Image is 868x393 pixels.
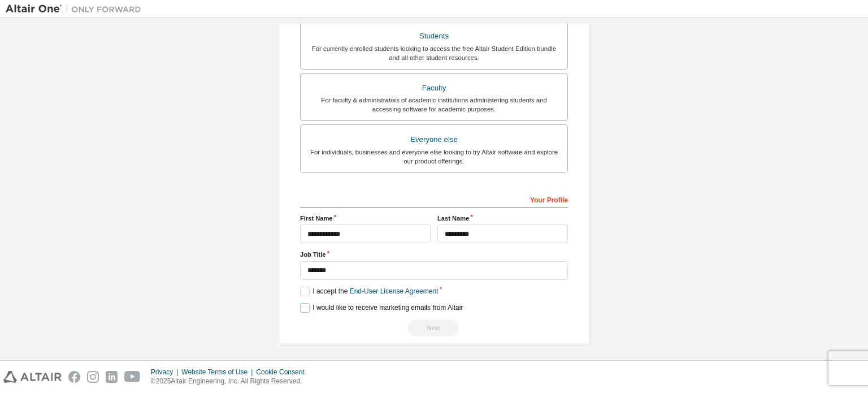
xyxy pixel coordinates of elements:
label: Job Title [300,250,568,259]
div: Email already exists [300,319,568,336]
label: I would like to receive marketing emails from Altair [300,303,463,313]
img: Altair One [6,3,147,15]
div: Website Terms of Use [181,368,256,377]
img: facebook.svg [68,371,80,383]
label: First Name [300,214,431,223]
div: Your Profile [300,190,568,208]
div: For currently enrolled students looking to access the free Altair Student Edition bundle and all ... [307,44,561,62]
div: Privacy [151,368,181,377]
img: instagram.svg [87,371,99,383]
div: Faculty [307,80,561,96]
div: For individuals, businesses and everyone else looking to try Altair software and explore our prod... [307,148,561,166]
img: altair_logo.svg [3,371,62,383]
p: © 2025 Altair Engineering, Inc. All Rights Reserved. [151,377,311,386]
label: Last Name [437,214,568,223]
div: Cookie Consent [256,368,311,377]
a: End-User License Agreement [350,287,439,295]
div: Students [307,28,561,44]
div: For faculty & administrators of academic institutions administering students and accessing softwa... [307,96,561,114]
div: Everyone else [307,132,561,148]
img: linkedin.svg [106,371,118,383]
label: I accept the [300,287,438,296]
img: youtube.svg [124,371,141,383]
